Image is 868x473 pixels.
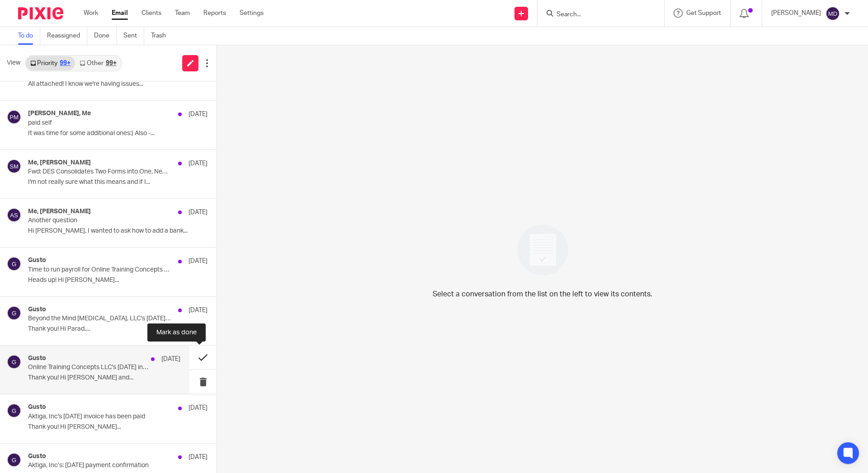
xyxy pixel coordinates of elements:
a: Reports [203,9,226,18]
p: [DATE] [189,159,208,168]
div: 99+ [60,60,71,66]
img: svg%3E [7,110,21,124]
p: All attached! I know we're having issues... [28,80,208,88]
p: Hi [PERSON_NAME], I wanted to ask how to add a bank... [28,227,208,235]
p: [DATE] [189,208,208,217]
img: svg%3E [7,306,21,320]
img: svg%3E [7,159,21,173]
p: Fwd: DES Consolidates Two Forms into One, New Power of Attorney and Declaration of Representative... [28,168,172,176]
a: Reassigned [47,27,87,45]
p: Heads up! Hi [PERSON_NAME]... [28,276,208,284]
img: image [511,219,574,281]
a: Trash [151,27,173,45]
span: Get Support [686,10,721,16]
input: Search [556,11,637,19]
p: [PERSON_NAME] [771,9,821,18]
p: Select a conversation from the list on the left to view its contents. [433,289,652,300]
h4: Gusto [28,306,46,314]
h4: Gusto [28,403,46,411]
p: Time to run payroll for Online Training Concepts LLC [28,266,172,274]
p: Aktiga, Inc's [DATE] invoice has been paid [28,413,172,421]
img: svg%3E [7,453,21,467]
h4: [PERSON_NAME], Me [28,110,91,117]
a: Clients [142,9,161,18]
p: [DATE] [189,110,208,119]
p: [DATE] [189,257,208,266]
img: svg%3E [826,6,840,21]
p: Thank you! Hi Parad,... [28,325,208,333]
img: Pixie [18,7,63,19]
a: Other99+ [75,56,121,70]
p: [DATE] [189,306,208,315]
img: svg%3E [7,403,21,418]
div: 99+ [106,60,117,66]
p: [DATE] [189,453,208,462]
span: View [7,58,20,68]
h4: Gusto [28,453,46,460]
h4: Gusto [28,355,46,362]
p: Aktiga, Inc’s: [DATE] payment confirmation [28,462,172,469]
p: Beyond the Mind [MEDICAL_DATA], LLC's [DATE] invoice has been paid [28,315,172,323]
a: Priority99+ [26,56,75,70]
a: Team [175,9,190,18]
p: Another question [28,217,172,225]
h4: Me, [PERSON_NAME] [28,159,91,167]
img: svg%3E [7,257,21,271]
a: Work [84,9,98,18]
a: Sent [123,27,144,45]
a: To do [18,27,40,45]
p: Thank you! Hi [PERSON_NAME] and... [28,374,180,382]
h4: Gusto [28,257,46,264]
p: It was time for some additional ones:) Also -... [28,130,208,137]
p: I'm not really sure what this means and if I... [28,178,208,186]
a: Email [112,9,128,18]
img: svg%3E [7,208,21,222]
a: Done [94,27,117,45]
img: svg%3E [7,355,21,369]
h4: Me, [PERSON_NAME] [28,208,91,215]
p: Thank you! Hi [PERSON_NAME]... [28,423,208,431]
p: paid self [28,119,172,127]
p: [DATE] [161,355,180,364]
p: [DATE] [189,403,208,412]
a: Settings [240,9,264,18]
p: Online Training Concepts LLC's [DATE] invoice has been paid [28,364,150,371]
